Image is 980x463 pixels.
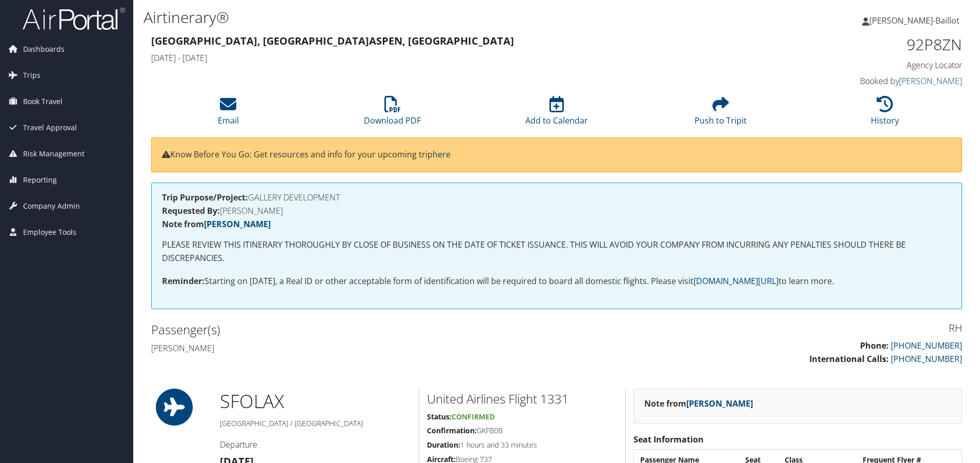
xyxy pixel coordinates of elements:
h4: GALLERY DEVELOPMENT [162,193,951,202]
h4: [PERSON_NAME] [162,207,951,215]
a: [DOMAIN_NAME][URL] [693,275,779,287]
a: Download PDF [364,102,421,126]
strong: Status: [427,412,452,421]
a: Push to Tripit [695,102,747,126]
span: Employee Tools [23,219,76,245]
a: [PHONE_NUMBER] [891,340,962,351]
span: Confirmed [452,412,495,421]
strong: Trip Purpose/Project: [162,192,248,203]
strong: Note from [162,218,271,230]
p: Know Before You Go: Get resources and info for your upcoming trip [162,148,951,162]
span: Trips [23,63,40,88]
a: Email [218,102,239,126]
h5: 1 hours and 33 minutes [427,440,618,450]
h4: Departure [220,439,411,450]
span: Risk Management [23,141,85,167]
a: [PERSON_NAME] [686,398,753,409]
h4: Booked by [771,75,962,87]
strong: Reminder: [162,275,205,287]
strong: Confirmation: [427,426,477,435]
h1: Airtinerary® [144,7,695,28]
strong: Note from [644,398,753,409]
span: Reporting [23,167,57,193]
h5: GKFB0B [427,426,618,436]
strong: International Calls: [809,353,889,365]
h1: 92P8ZN [771,34,962,55]
strong: Phone: [860,340,889,351]
a: History [871,102,899,126]
p: Starting on [DATE], a Real ID or other acceptable form of identification will be required to boar... [162,275,951,288]
p: PLEASE REVIEW THIS ITINERARY THOROUGHLY BY CLOSE OF BUSINESS ON THE DATE OF TICKET ISSUANCE. THIS... [162,238,951,265]
span: Travel Approval [23,115,77,140]
h4: [DATE] - [DATE] [151,52,756,64]
span: Book Travel [23,89,63,114]
a: [PHONE_NUMBER] [891,353,962,365]
span: Dashboards [23,36,65,62]
h4: Agency Locator [771,59,962,71]
h5: [GEOGRAPHIC_DATA] / [GEOGRAPHIC_DATA] [220,418,411,429]
h1: SFO LAX [220,389,411,414]
a: Add to Calendar [525,102,588,126]
img: airportal-logo.png [23,7,125,31]
span: Company Admin [23,193,80,219]
h4: [PERSON_NAME] [151,343,549,354]
strong: Duration: [427,440,460,450]
a: [PERSON_NAME]-Baillot [862,5,970,36]
h3: RH [564,321,962,335]
a: [PERSON_NAME] [204,218,271,230]
a: here [433,149,451,160]
strong: [GEOGRAPHIC_DATA], [GEOGRAPHIC_DATA] Aspen, [GEOGRAPHIC_DATA] [151,34,514,48]
a: [PERSON_NAME] [899,75,962,87]
strong: Requested By: [162,205,220,216]
strong: Seat Information [634,434,704,445]
span: [PERSON_NAME]-Baillot [869,15,959,26]
h2: United Airlines Flight 1331 [427,390,618,408]
h2: Passenger(s) [151,321,549,338]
